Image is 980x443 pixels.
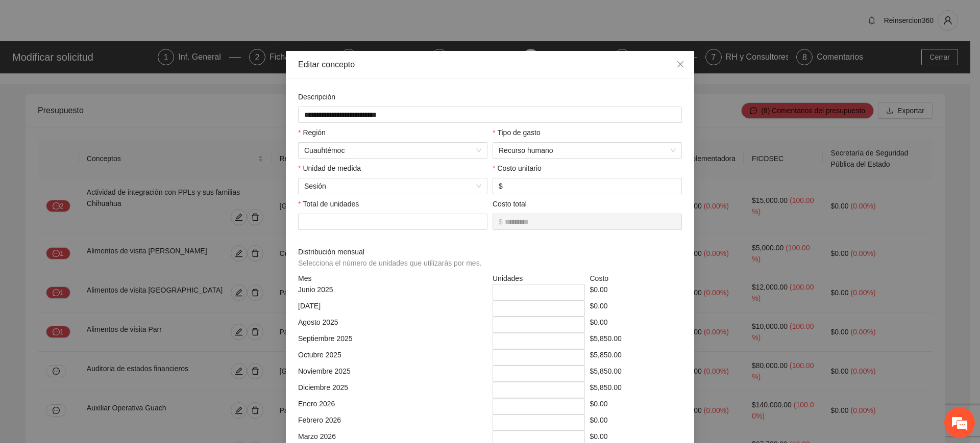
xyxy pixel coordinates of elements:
[298,246,485,269] span: Distribución mensual
[493,163,542,174] label: Costo unitario
[587,366,685,382] div: $5,850.00
[587,273,685,284] div: Costo
[587,382,685,398] div: $5,850.00
[298,59,682,70] div: Editar concepto
[493,198,527,210] label: Costo total
[296,317,490,333] div: Agosto 2025
[296,284,490,300] div: Junio 2025
[304,143,481,158] span: Cuauhtémoc
[490,273,587,284] div: Unidades
[587,414,685,431] div: $0.00
[298,259,482,267] span: Selecciona el número de unidades que utilizarás por mes.
[296,349,490,366] div: Octubre 2025
[587,300,685,317] div: $0.00
[304,178,481,194] span: Sesión
[587,398,685,414] div: $0.00
[667,51,694,79] button: Close
[499,180,503,192] span: $
[296,333,490,349] div: Septiembre 2025
[587,349,685,366] div: $5,850.00
[296,300,490,317] div: [DATE]
[298,163,361,174] label: Unidad de medida
[296,273,490,284] div: Mes
[296,382,490,398] div: Diciembre 2025
[298,91,335,102] label: Descripción
[296,366,490,382] div: Noviembre 2025
[587,284,685,300] div: $0.00
[499,216,503,227] span: $
[296,398,490,414] div: Enero 2026
[298,127,326,138] label: Región
[296,414,490,431] div: Febrero 2026
[493,127,541,138] label: Tipo de gasto
[298,198,359,210] label: Total de unidades
[587,317,685,333] div: $0.00
[676,60,684,68] span: close
[499,143,676,158] span: Recurso humano
[587,333,685,349] div: $5,850.00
